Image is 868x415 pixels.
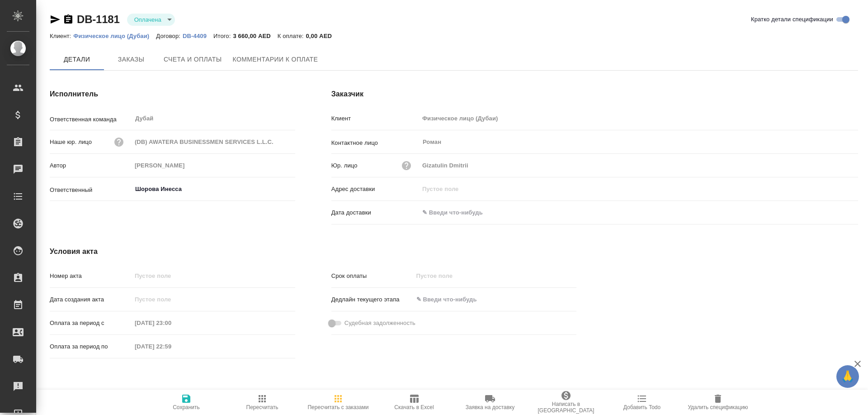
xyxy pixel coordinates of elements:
span: Заказы [109,54,153,65]
p: Ответственный [50,186,132,195]
input: Пустое поле [132,316,211,329]
span: Судебная задолженность [344,319,415,328]
span: 🙏 [840,367,855,386]
button: Скопировать ссылку для ЯМессенджера [50,14,61,25]
p: Автор [50,161,132,170]
a: DB-1181 [77,13,120,25]
p: Договор: [156,33,183,39]
p: DB-4409 [183,33,213,39]
p: 3 660,00 AED [233,33,277,39]
p: Контактное лицо [331,138,419,148]
div: Оплачена [127,14,175,26]
p: Физическое лицо (Дубаи) [73,33,156,39]
a: Физическое лицо (Дубаи) [73,32,156,39]
span: Детали [55,54,99,65]
p: Дедлайн текущего этапа [331,295,413,304]
p: Наше юр. лицо [50,138,92,147]
p: К оплате: [278,33,306,39]
input: Пустое поле [132,159,295,172]
span: Счета и оплаты [164,54,222,65]
p: Оплата за период с [50,319,132,328]
input: Пустое поле [132,340,211,353]
p: Адрес доставки [331,185,419,194]
input: Пустое поле [413,269,492,282]
span: Комментарии к оплате [233,54,318,65]
h4: Условия акта [50,246,576,257]
h4: Заказчик [331,89,858,100]
p: 0,00 AED [306,33,339,39]
input: ✎ Введи что-нибудь [413,293,492,306]
p: Дата доставки [331,208,419,217]
a: DB-4409 [183,32,213,39]
p: Ответственная команда [50,115,132,124]
p: Клиент: [50,33,73,39]
input: Пустое поле [419,112,858,125]
input: Пустое поле [419,182,858,196]
p: Итого: [213,33,233,39]
button: Оплачена [132,16,164,24]
span: Кратко детали спецификации [751,15,833,24]
input: Пустое поле [132,293,211,306]
p: Юр. лицо [331,161,358,170]
button: Open [290,188,292,190]
input: Пустое поле [132,135,295,148]
button: Скопировать ссылку [63,14,74,25]
p: Срок оплаты [331,272,413,281]
p: Оплата за период по [50,342,132,351]
input: Пустое поле [419,159,858,172]
h4: Исполнитель [50,89,295,100]
p: Номер акта [50,272,132,281]
button: 🙏 [836,365,859,388]
input: ✎ Введи что-нибудь [419,206,498,219]
p: Дата создания акта [50,295,132,304]
input: Пустое поле [132,269,295,282]
p: Клиент [331,114,419,123]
